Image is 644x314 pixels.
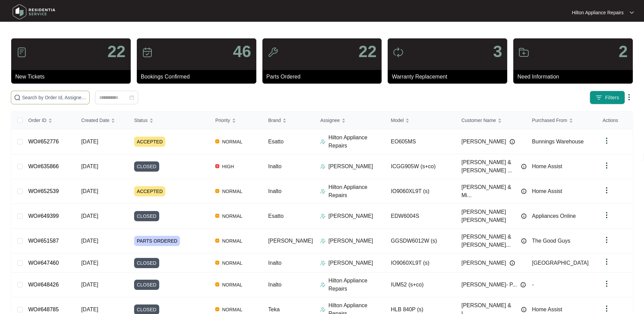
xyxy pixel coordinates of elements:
span: Purchased From [532,117,567,124]
img: icon [142,47,153,58]
span: Filters [605,94,619,101]
span: Created Date [81,117,109,124]
span: NORMAL [219,281,245,289]
p: 46 [233,43,251,60]
span: NORMAL [219,306,245,314]
th: Purchased From [527,111,597,129]
p: [PERSON_NAME] [328,212,373,220]
img: Vercel Logo [215,214,219,218]
img: Assigner Icon [320,260,326,266]
span: CLOSED [134,280,159,290]
img: dropdown arrow [603,161,611,170]
th: Actions [597,111,632,129]
p: 3 [493,43,502,60]
p: 22 [358,43,376,60]
a: WO#652776 [28,139,59,144]
img: filter icon [595,94,602,101]
span: The Good Guys [532,238,570,244]
p: Hilton Appliance Repairs [328,134,385,150]
th: Brand [263,111,315,129]
span: Home Assist [532,163,562,169]
span: CLOSED [134,161,159,172]
img: icon [16,47,27,58]
a: WO#651587 [28,238,59,244]
span: NORMAL [219,259,245,267]
span: Order ID [28,117,47,124]
span: PARTS ORDERED [134,236,180,246]
span: NORMAL [219,212,245,220]
span: Bunnings Warehouse [532,139,584,144]
img: search-icon [14,94,21,101]
button: filter iconFilters [590,91,625,104]
td: IO9060XL9T (s) [385,254,456,273]
img: Info icon [510,260,515,266]
img: dropdown arrow [603,258,611,266]
p: New Tickets [15,73,131,81]
img: icon [268,47,278,58]
img: Assigner Icon [320,238,326,244]
span: [DATE] [81,188,98,194]
a: WO#647460 [28,260,59,266]
span: Inalto [268,282,281,287]
img: Info icon [521,164,527,169]
span: [PERSON_NAME] & [PERSON_NAME]... [461,233,518,249]
img: icon [518,47,529,58]
td: EO605MS [385,129,456,154]
img: dropdown arrow [603,137,611,145]
img: dropdown arrow [603,211,611,219]
a: WO#648426 [28,282,59,287]
span: [GEOGRAPHIC_DATA] [532,260,589,266]
span: [PERSON_NAME] [PERSON_NAME] [461,208,518,224]
img: dropdown arrow [603,280,611,288]
span: Inalto [268,188,281,194]
img: Info icon [521,189,527,194]
span: Home Assist [532,307,562,312]
img: Vercel Logo [215,282,219,286]
span: Esatto [268,139,283,144]
span: Inalto [268,260,281,266]
span: CLOSED [134,258,159,268]
img: Info icon [520,282,526,287]
img: Assigner Icon [320,164,326,169]
img: Assigner Icon [320,282,326,287]
td: IUM52 (s+co) [385,273,456,297]
p: 2 [619,43,628,60]
p: [PERSON_NAME] [328,162,373,171]
th: Created Date [76,111,129,129]
p: Bookings Confirmed [141,73,256,81]
span: [DATE] [81,163,98,169]
span: Customer Name [461,117,496,124]
span: Appliances Online [532,213,576,219]
a: WO#649399 [28,213,59,219]
p: Hilton Appliance Repairs [328,183,385,199]
p: 22 [107,43,125,60]
span: NORMAL [219,237,245,245]
p: Parts Ordered [266,73,382,81]
img: dropdown arrow [625,93,633,101]
th: Priority [210,111,263,129]
p: Warranty Replacement [392,73,507,81]
img: Vercel Logo [215,261,219,265]
img: Vercel Logo [215,239,219,243]
span: [DATE] [81,213,98,219]
img: Info icon [510,139,515,144]
img: residentia service logo [10,2,58,22]
img: Vercel Logo [215,307,219,311]
td: ICGG905W (s+co) [385,154,456,179]
span: Home Assist [532,188,562,194]
td: GGSDW6012W (s) [385,229,456,254]
img: Assigner Icon [320,189,326,194]
p: Hilton Appliance Repairs [328,277,385,293]
span: [DATE] [81,307,98,312]
img: icon [393,47,404,58]
span: NORMAL [219,187,245,195]
span: [DATE] [81,282,98,287]
span: Inalto [268,163,281,169]
td: EDW6004S [385,204,456,229]
span: Teka [268,307,280,312]
p: [PERSON_NAME] [328,259,373,267]
span: [DATE] [81,260,98,266]
th: Assignee [315,111,385,129]
span: ACCEPTED [134,137,165,147]
span: [PERSON_NAME]- P... [461,281,517,289]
